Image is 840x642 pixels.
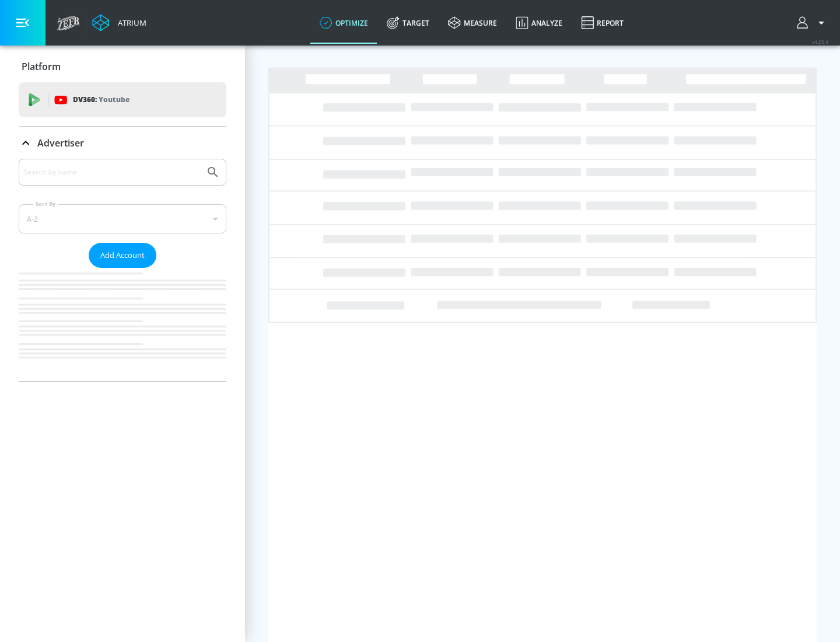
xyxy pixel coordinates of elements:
p: DV360: [73,93,129,106]
button: Add Account [89,243,156,268]
div: Advertiser [19,159,226,381]
a: optimize [310,2,377,44]
div: DV360: Youtube [19,82,226,117]
a: Analyze [506,2,572,44]
p: Platform [22,60,61,73]
span: v 4.25.4 [812,39,828,45]
a: Report [572,2,633,44]
div: A-Z [19,204,226,233]
a: measure [439,2,506,44]
div: Atrium [113,18,146,28]
p: Youtube [99,93,129,106]
span: Add Account [100,249,145,262]
div: Platform [19,50,226,83]
label: Sort By [33,200,58,208]
a: Atrium [92,14,146,32]
div: Advertiser [19,127,226,159]
nav: list of Advertiser [19,268,226,381]
input: Search by name [23,165,200,180]
p: Advertiser [37,137,84,149]
a: Target [377,2,439,44]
